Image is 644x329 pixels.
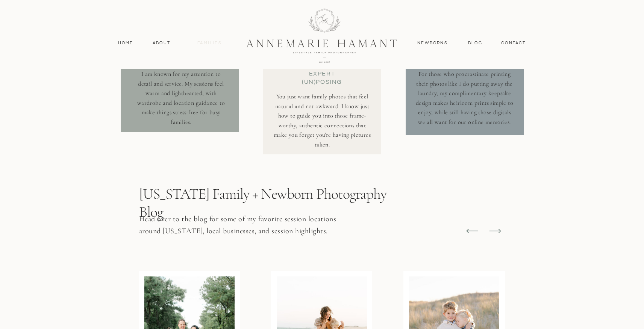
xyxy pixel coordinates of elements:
h3: Curated fine art keepsakes [422,48,507,63]
h2: [US_STATE] Family + Newborn Photography blog [139,185,403,205]
a: Blog [467,40,484,47]
a: Home [115,40,137,47]
p: For those who procrastinate printing their photos like I do putting away the laundry, my complime... [416,69,514,128]
a: Newborns [415,40,451,47]
a: Families [193,40,227,47]
a: About [151,40,173,47]
a: contact [497,40,530,47]
p: Head over to the blog for some of my favorite session locations around [US_STATE], local business... [139,213,339,235]
p: I am known for my attention to detail and service. My sessions feel warm and lighthearted, with w... [136,69,226,128]
h3: expert (un)posing [293,69,352,85]
p: You just want family photos that feel natural and not awkward. I know just how to guide you into ... [273,92,371,151]
h3: A Tailored experience [140,48,219,63]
